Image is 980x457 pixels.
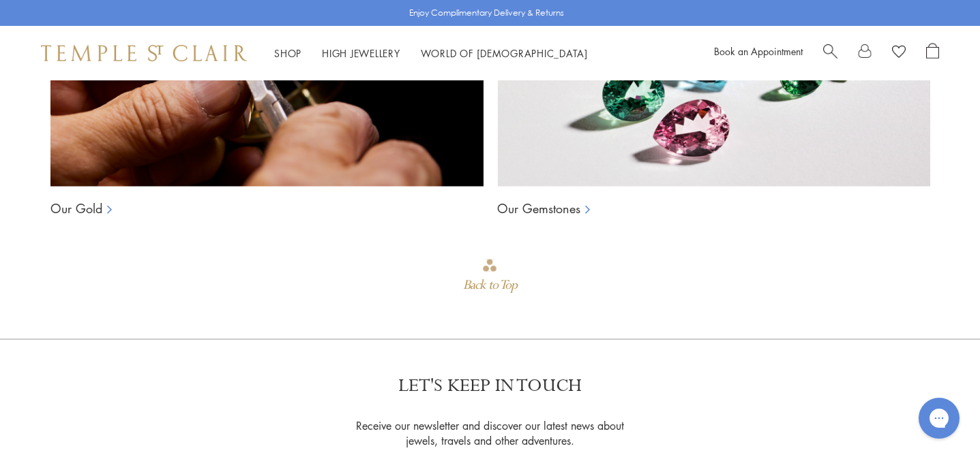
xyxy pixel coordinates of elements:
[322,46,400,60] a: High JewelleryHigh Jewellery
[409,6,564,20] p: Enjoy Complimentary Delivery & Returns
[274,46,301,60] a: ShopShop
[41,45,247,61] img: Temple St. Clair
[892,43,906,63] a: View Wishlist
[352,418,628,448] p: Receive our newsletter and discover our latest news about jewels, travels and other adventures.
[463,257,516,298] div: Go to top
[274,45,588,62] nav: Main navigation
[50,200,102,217] a: Our Gold
[497,200,580,217] a: Our Gemstones
[421,46,588,60] a: World of [DEMOGRAPHIC_DATA]World of [DEMOGRAPHIC_DATA]
[823,43,837,63] a: Search
[912,393,966,443] iframe: Gorgias live chat messenger
[714,44,803,58] a: Book an Appointment
[463,273,516,298] div: Back to Top
[398,374,582,398] p: LET'S KEEP IN TOUCH
[926,43,939,63] a: Open Shopping Bag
